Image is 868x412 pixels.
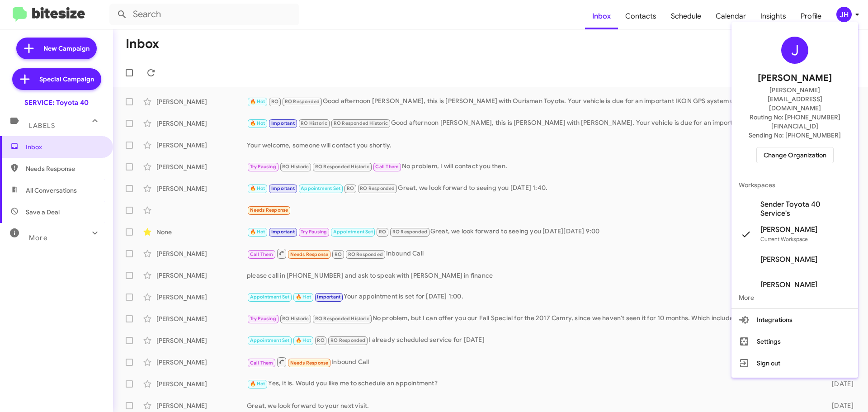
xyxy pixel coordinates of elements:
[742,113,847,131] span: Routing No: [PHONE_NUMBER][FINANCIAL_ID]
[764,147,826,163] span: Change Organization
[749,131,841,140] span: Sending No: [PHONE_NUMBER]
[760,236,808,242] span: Current Workspace
[781,37,808,64] div: J
[758,71,832,85] span: [PERSON_NAME]
[756,147,834,163] button: Change Organization
[760,225,817,234] span: [PERSON_NAME]
[760,200,851,218] span: Sender Toyota 40 Service's
[760,280,817,289] span: [PERSON_NAME]
[731,331,858,352] button: Settings
[731,309,858,331] button: Integrations
[760,255,817,264] span: [PERSON_NAME]
[731,287,858,308] span: More
[731,352,858,374] button: Sign out
[742,85,847,113] span: [PERSON_NAME][EMAIL_ADDRESS][DOMAIN_NAME]
[731,174,858,196] span: Workspaces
